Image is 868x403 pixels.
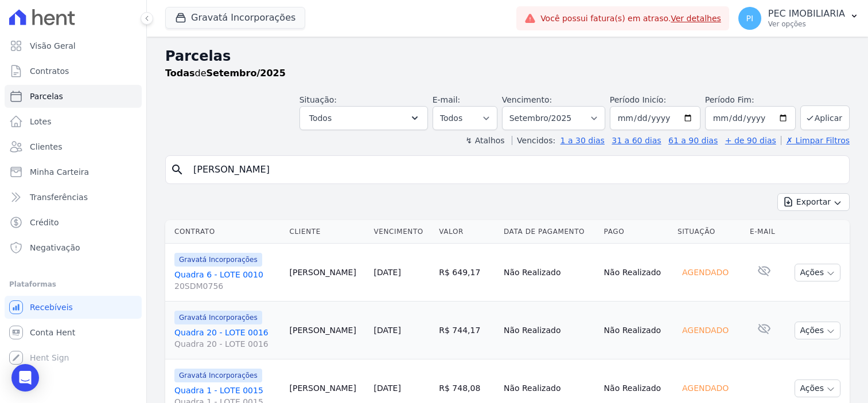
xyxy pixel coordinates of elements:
a: [DATE] [374,326,401,335]
th: E-mail [745,220,784,244]
button: PI PEC IMOBILIARIA Ver opções [729,2,868,34]
td: Não Realizado [600,244,673,302]
span: Transferências [30,191,88,203]
a: 31 a 60 dias [612,136,661,145]
span: Quadra 20 - LOTE 0016 [174,338,281,350]
h2: Parcelas [165,46,850,66]
a: Contratos [5,60,142,83]
a: Crédito [5,211,142,234]
a: Lotes [5,110,142,133]
p: de [165,66,286,80]
span: Minha Carteira [30,166,89,178]
button: Ações [795,379,840,397]
div: Plataformas [9,277,137,291]
span: Gravatá Incorporações [174,369,262,382]
a: Ver detalhes [671,14,721,23]
td: Não Realizado [499,244,600,302]
span: Parcelas [30,91,63,102]
td: [PERSON_NAME] [285,302,369,359]
input: Buscar por nome do lote ou do cliente [186,158,844,181]
a: Quadra 20 - LOTE 0016Quadra 20 - LOTE 0016 [174,327,281,350]
label: Período Fim: [705,94,796,106]
th: Vencimento [369,220,435,244]
th: Data de Pagamento [499,220,600,244]
span: Negativação [30,242,80,253]
label: Vencidos: [512,136,555,145]
a: 61 a 90 dias [668,136,718,145]
a: ✗ Limpar Filtros [781,136,850,145]
div: Agendado [678,380,733,396]
td: R$ 744,17 [434,302,499,359]
span: Crédito [30,217,59,228]
span: Todos [309,111,332,125]
strong: Setembro/2025 [207,68,286,79]
a: Minha Carteira [5,161,142,183]
label: ↯ Atalhos [465,136,504,145]
span: PI [746,14,754,22]
a: Quadra 6 - LOTE 001020SDM0756 [174,269,281,292]
a: Negativação [5,236,142,259]
a: Parcelas [5,85,142,108]
span: Conta Hent [30,327,75,338]
i: search [170,163,184,177]
span: 20SDM0756 [174,280,281,292]
label: Vencimento: [502,95,552,104]
div: Open Intercom Messenger [11,364,39,392]
a: Visão Geral [5,34,142,57]
label: Período Inicío: [610,95,666,104]
td: [PERSON_NAME] [285,244,369,302]
p: PEC IMOBILIARIA [768,8,845,19]
span: Gravatá Incorporações [174,311,262,324]
p: Ver opções [768,19,845,29]
a: [DATE] [374,384,401,393]
label: E-mail: [433,95,461,104]
a: Transferências [5,186,142,209]
button: Aplicar [800,105,850,130]
td: R$ 649,17 [434,244,499,302]
th: Situação [673,220,745,244]
a: Clientes [5,135,142,158]
a: + de 90 dias [725,136,776,145]
button: Exportar [777,193,850,211]
th: Contrato [165,220,285,244]
td: Não Realizado [499,302,600,359]
a: Recebíveis [5,296,142,319]
button: Ações [795,264,840,281]
button: Ações [795,322,840,339]
th: Cliente [285,220,369,244]
span: Contratos [30,65,69,77]
th: Pago [600,220,673,244]
div: Agendado [678,322,733,338]
th: Valor [434,220,499,244]
td: Não Realizado [600,302,673,359]
button: Gravatá Incorporações [165,7,305,29]
span: Lotes [30,116,52,127]
span: Visão Geral [30,40,76,52]
a: 1 a 30 dias [560,136,605,145]
strong: Todas [165,68,195,79]
label: Situação: [299,95,337,104]
div: Agendado [678,264,733,280]
span: Clientes [30,141,62,152]
span: Recebíveis [30,302,73,313]
span: Você possui fatura(s) em atraso. [540,13,721,25]
span: Gravatá Incorporações [174,253,262,267]
a: Conta Hent [5,321,142,344]
a: [DATE] [374,268,401,277]
button: Todos [299,106,428,130]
